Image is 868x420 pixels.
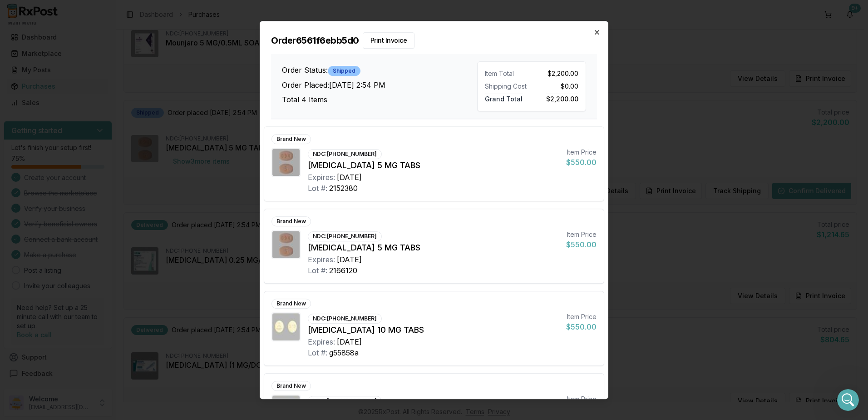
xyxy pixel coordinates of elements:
[271,216,311,226] div: Brand New
[308,254,335,265] div: Expires:
[7,127,57,147] div: Let me ask
[308,159,559,172] div: [MEDICAL_DATA] 5 MG TABS
[337,254,362,265] div: [DATE]
[117,85,167,94] div: got it thank you
[159,4,176,20] div: Close
[15,37,131,46] div: Tyrvaya they countered saying $615
[7,100,174,128] div: LUIS says…
[7,32,174,53] div: Manuel says…
[271,32,597,49] h2: Order 6561f6ebb5d0
[272,313,300,340] img: Jardiance 10 MG TABS
[159,160,167,169] div: ok
[152,155,174,175] div: ok
[308,324,559,336] div: [MEDICAL_DATA] 10 MG TABS
[271,299,311,309] div: Brand New
[133,268,167,277] div: thats good
[26,5,40,20] img: Profile image for Manuel
[337,336,362,347] div: [DATE]
[308,172,335,183] div: Expires:
[15,58,123,67] div: everything should be in your cart!
[308,241,559,254] div: [MEDICAL_DATA] 5 MG TABS
[156,294,170,309] button: Send a message…
[7,209,174,236] div: LUIS says…
[837,389,859,411] iframe: Intercom live chat
[7,182,174,209] div: Manuel says…
[126,209,174,229] div: yes please
[271,381,311,391] div: Brand New
[308,336,335,347] div: Expires:
[308,149,382,159] div: NDC: [PHONE_NUMBER]
[7,236,174,263] div: Manuel says…
[329,183,358,194] div: 2152380
[308,396,382,406] div: NDC: [PHONE_NUMBER]
[329,347,359,358] div: g55858a
[566,321,597,332] div: $550.00
[566,157,597,168] div: $550.00
[15,241,72,250] div: I found 1 for $960
[92,100,174,120] div: i need mounjaro 5mg
[271,134,311,144] div: Brand New
[44,11,88,20] p: Active 12h ago
[15,133,49,142] div: Let me ask
[308,347,327,358] div: Lot #:
[126,263,174,283] div: thats good
[535,82,578,91] div: $0.00
[566,148,597,157] div: Item Price
[282,80,477,90] h3: Order Placed: [DATE] 2:54 PM
[566,239,597,250] div: $550.00
[485,93,523,103] span: Grand Total
[142,4,159,21] button: Home
[7,53,174,80] div: Manuel says…
[272,231,300,258] img: Eliquis 5 MG TABS
[566,395,597,404] div: Item Price
[29,298,36,305] button: Gif picker
[7,182,43,202] div: just 1?
[282,94,477,105] h3: Total 4 Items
[43,298,50,305] button: Upload attachment
[308,231,382,241] div: NDC: [PHONE_NUMBER]
[485,69,528,78] div: Item Total
[8,279,174,294] textarea: Message…
[337,172,362,183] div: [DATE]
[308,265,327,276] div: Lot #:
[7,127,174,155] div: Manuel says…
[282,65,477,76] h3: Order Status:
[7,263,174,290] div: LUIS says…
[7,236,79,256] div: I found 1 for $960
[566,230,597,239] div: Item Price
[44,5,103,11] h1: [PERSON_NAME]
[7,155,174,182] div: LUIS says…
[14,298,21,305] button: Emoji picker
[7,80,174,100] div: LUIS says…
[99,106,167,115] div: i need mounjaro 5mg
[308,183,327,194] div: Lot #:
[363,32,415,49] button: Print Invoice
[328,66,360,76] div: Shipped
[535,69,578,78] div: $2,200.00
[15,187,35,196] div: just 1?
[308,314,382,324] div: NDC: [PHONE_NUMBER]
[485,82,528,91] div: Shipping Cost
[329,265,357,276] div: 2166120
[7,32,138,52] div: Tyrvaya they countered saying $615
[133,214,167,223] div: yes please
[7,53,130,73] div: everything should be in your cart!
[566,312,597,321] div: Item Price
[272,149,300,176] img: Eliquis 5 MG TABS
[6,4,23,21] button: go back
[546,93,578,103] span: $2,200.00
[109,80,174,100] div: got it thank you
